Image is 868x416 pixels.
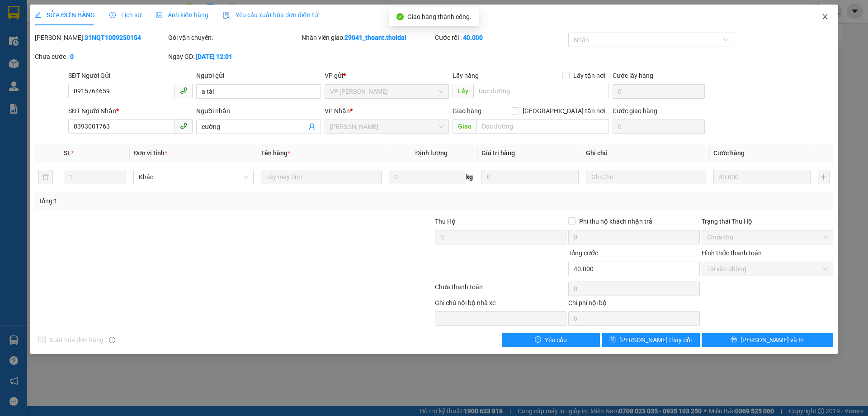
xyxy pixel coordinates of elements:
div: Ghi chú nội bộ nhà xe [435,298,566,311]
span: VP Nguyễn Quốc Trị [330,85,443,98]
span: phone [180,87,187,94]
input: Ghi Chú [586,170,706,184]
span: SỬA ĐƠN HÀNG [35,11,95,19]
div: Người nhận [196,106,321,116]
input: Dọc đường [473,84,609,98]
div: Chi phí nội bộ [568,298,700,311]
input: 0 [713,170,811,184]
b: 40.000 [463,34,483,41]
div: Chưa cước : [35,52,166,62]
button: save[PERSON_NAME] thay đổi [602,333,700,347]
span: clock-circle [109,12,116,18]
div: SĐT Người Gửi [68,71,193,81]
span: exclamation-circle [535,336,541,344]
div: Chưa thanh toán [434,282,567,298]
span: Giá trị hàng [481,149,515,157]
span: SL [64,149,71,157]
b: 29041_thoant.thoidai [344,34,406,41]
label: Hình thức thanh toán [702,249,762,257]
span: close [821,13,829,20]
div: Gói vận chuyển: [168,33,300,43]
span: info-circle [109,337,115,343]
span: check-circle [396,13,404,20]
button: Close [812,5,838,30]
img: icon [223,12,230,19]
div: [PERSON_NAME]: [35,33,166,43]
div: Trạng thái Thu Hộ [702,216,833,226]
div: VP gửi [325,71,449,81]
th: Ghi chú [582,144,710,162]
span: Cước hàng [713,149,745,157]
label: Cước giao hàng [613,107,657,115]
input: Cước giao hàng [613,120,705,134]
span: Yêu cầu [545,335,567,345]
span: Lịch sử [109,11,142,19]
span: Lý Nhân [330,120,443,134]
span: Giao hàng thành công. [407,13,472,20]
span: [PERSON_NAME] thay đổi [619,335,692,345]
div: Tổng: 1 [38,196,335,206]
span: Tổng cước [568,249,598,257]
span: [GEOGRAPHIC_DATA] tận nơi [519,106,609,116]
span: printer [731,336,737,344]
span: Giao hàng [453,107,481,115]
b: [DATE] 12:01 [196,53,232,60]
input: Dọc đường [476,119,609,134]
span: VP Nhận [325,107,350,115]
span: Giao [453,119,476,134]
span: [PERSON_NAME] và In [741,335,804,345]
span: Lấy [453,84,473,98]
span: Tên hàng [261,149,290,157]
span: Đơn vị tính [133,149,167,157]
span: Khác [139,170,248,184]
b: 31NQT1009250154 [85,34,141,41]
span: Lấy tận nơi [570,71,609,81]
button: delete [38,170,53,184]
button: printer[PERSON_NAME] và In [702,333,833,347]
div: SĐT Người Nhận [68,106,193,116]
div: Người gửi [196,71,321,81]
span: Chưa thu [707,230,828,244]
span: picture [156,12,162,18]
button: plus [818,170,830,184]
span: Yêu cầu xuất hóa đơn điện tử [223,11,318,19]
span: Tại văn phòng [707,262,828,276]
button: exclamation-circleYêu cầu [502,333,600,347]
b: 0 [70,53,74,60]
input: VD: Bàn, Ghế [261,170,381,184]
span: Lấy hàng [453,72,479,79]
span: user-add [308,123,316,130]
span: save [609,336,616,344]
input: 0 [481,170,579,184]
span: Định lượng [415,149,448,157]
span: edit [35,12,41,18]
input: Cước lấy hàng [613,84,705,99]
label: Cước lấy hàng [613,72,653,79]
div: Ngày GD: [168,52,300,62]
span: Ảnh kiện hàng [156,11,208,19]
span: kg [465,170,474,184]
div: Cước rồi : [435,33,566,43]
span: Phí thu hộ khách nhận trả [576,216,656,226]
span: Thu Hộ [435,218,456,225]
span: Xuất hóa đơn hàng [46,335,107,345]
span: phone [180,122,187,129]
div: Nhân viên giao: [302,33,433,43]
